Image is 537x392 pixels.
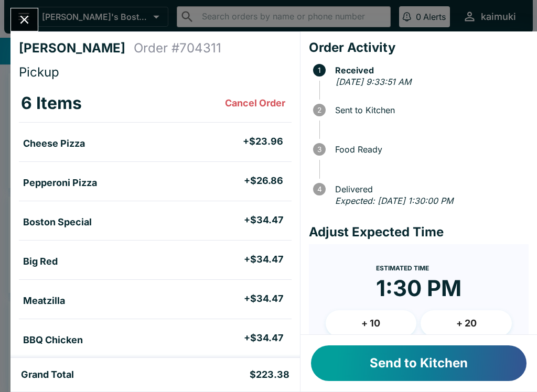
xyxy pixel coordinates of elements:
h5: + $26.86 [244,175,283,187]
button: Cancel Order [221,93,289,114]
h5: + $34.47 [244,292,283,305]
text: 2 [317,106,321,114]
span: Received [330,66,529,75]
h5: + $34.47 [244,332,283,344]
button: + 10 [326,310,417,336]
h5: BBQ Chicken [23,334,83,346]
h5: Meatzilla [23,295,65,307]
button: Close [11,8,38,31]
button: Send to Kitchen [311,345,527,381]
h5: Cheese Pizza [23,137,85,150]
em: Expected: [DATE] 1:30:00 PM [335,195,453,206]
h5: Pepperoni Pizza [23,177,97,189]
text: 1 [318,66,321,74]
h5: $223.38 [250,368,289,381]
text: 4 [317,185,321,193]
h4: [PERSON_NAME] [19,40,134,56]
h5: Grand Total [21,368,74,381]
h4: Order # 704311 [134,40,221,56]
span: Pickup [19,64,59,80]
h4: Adjust Expected Time [309,224,529,240]
h5: Big Red [23,255,58,268]
table: orders table [19,84,292,358]
h3: 6 Items [21,93,82,114]
em: [DATE] 9:33:51 AM [336,77,411,87]
text: 3 [317,145,321,154]
h5: Boston Special [23,216,92,228]
h5: + $23.96 [243,135,283,148]
span: Food Ready [330,145,529,154]
h5: + $34.47 [244,253,283,266]
span: Sent to Kitchen [330,105,529,115]
h4: Order Activity [309,40,529,56]
span: Delivered [330,184,529,194]
button: + 20 [421,310,512,336]
time: 1:30 PM [376,275,461,302]
h5: + $34.47 [244,214,283,226]
span: Estimated Time [376,264,429,272]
